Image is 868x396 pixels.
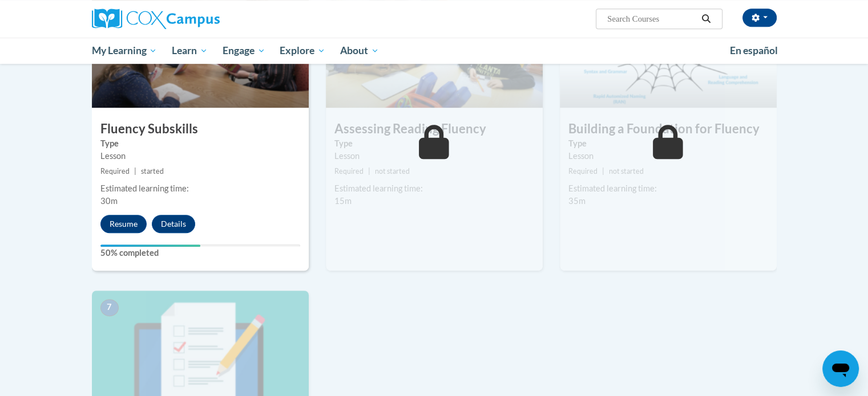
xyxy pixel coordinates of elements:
h3: Assessing Reading Fluency [326,120,543,138]
div: Estimated learning time: [568,182,768,195]
span: 7 [100,299,119,316]
a: Engage [215,38,273,64]
label: Type [568,137,768,150]
a: About [333,38,386,64]
button: Search [697,12,714,26]
span: | [602,167,604,175]
span: | [134,167,136,175]
h3: Fluency Subskills [92,120,309,138]
button: Details [152,215,195,233]
span: Explore [280,44,325,58]
label: Type [100,137,300,150]
span: En español [730,44,778,56]
span: Learn [172,44,208,58]
input: Search Courses [606,12,697,26]
div: Lesson [100,150,300,162]
a: My Learning [84,38,165,64]
span: | [368,167,370,175]
div: Lesson [568,150,768,162]
button: Resume [100,215,147,233]
img: Cox Campus [92,9,220,29]
div: Your progress [100,244,200,247]
div: Estimated learning time: [334,182,534,195]
div: Main menu [75,38,794,64]
span: Required [568,167,597,175]
a: Cox Campus [92,9,309,29]
span: 15m [334,196,352,206]
span: 30m [100,196,118,206]
span: My Learning [91,44,157,58]
div: Estimated learning time: [100,182,300,195]
div: Lesson [334,150,534,162]
span: started [141,167,164,175]
a: Learn [164,38,215,64]
h3: Building a Foundation for Fluency [560,120,777,138]
a: En español [722,39,785,63]
span: About [340,44,379,58]
a: Explore [272,38,333,64]
span: Engage [223,44,265,58]
span: not started [609,167,644,175]
span: 35m [568,196,586,206]
span: Required [334,167,364,175]
button: Account Settings [742,9,777,27]
label: 50% completed [100,247,300,259]
label: Type [334,137,534,150]
span: Required [100,167,130,175]
span: not started [375,167,410,175]
iframe: Button to launch messaging window [822,350,859,387]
